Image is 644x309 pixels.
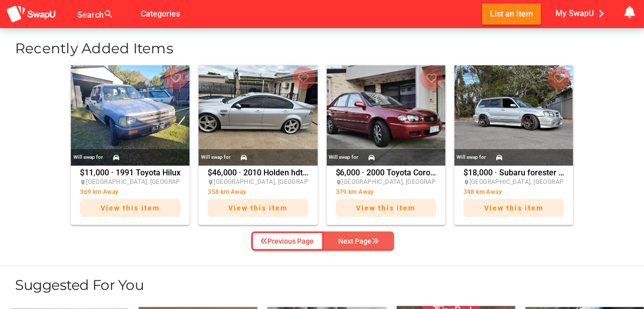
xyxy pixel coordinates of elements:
a: Categories [133,9,188,18]
span: My SwapU [556,6,609,21]
span: [GEOGRAPHIC_DATA], [GEOGRAPHIC_DATA] [470,178,595,185]
span: [GEOGRAPHIC_DATA], [GEOGRAPHIC_DATA] [342,178,467,185]
div: Next Page [339,235,379,247]
div: Will swap for [329,152,358,163]
img: nicholas.robertson%2Bfacebook%40swapu.com.au%2F635801746265348%2F635801746265348-photo-0.jpg [199,65,317,166]
span: 358 km Away [208,188,246,195]
span: View this item [484,204,543,212]
span: [GEOGRAPHIC_DATA], [GEOGRAPHIC_DATA] [86,178,211,185]
img: nicholas.robertson%2Bfacebook%40swapu.com.au%2F4015173168701184%2F4015173168701184-photo-0.jpg [71,65,190,166]
div: Will swap for [201,152,231,163]
a: Will swap for$6,000 · 2000 Toyota Corolla[GEOGRAPHIC_DATA], [GEOGRAPHIC_DATA]379 km AwayView this... [324,65,448,225]
a: Will swap for$11,000 · 1991 Toyota Hilux[GEOGRAPHIC_DATA], [GEOGRAPHIC_DATA]369 km AwayView this ... [68,65,192,225]
span: [GEOGRAPHIC_DATA], [GEOGRAPHIC_DATA] [214,178,339,185]
div: Previous Page [261,235,314,247]
span: View this item [228,204,288,212]
span: View this item [356,204,416,212]
i: place [80,179,86,185]
a: Will swap for$46,000 · 2010 Holden hdt group 3 vk retro ssv ss[GEOGRAPHIC_DATA], [GEOGRAPHIC_DATA... [196,65,320,225]
span: Categories [141,6,180,22]
a: Will swap for$18,000 · Subaru forester 03 xt "built"[GEOGRAPHIC_DATA], [GEOGRAPHIC_DATA]348 km Aw... [452,65,576,225]
span: View this item [101,204,160,212]
span: 369 km Away [80,188,118,195]
h1: Suggested For You [15,276,644,293]
div: Will swap for [73,152,103,163]
button: Categories [133,4,188,24]
button: My SwapU [553,4,611,23]
button: Next Page [324,232,394,251]
button: List an Item [482,4,541,24]
div: Will swap for [456,152,486,163]
span: List an Item [490,7,533,21]
div: $6,000 · 2000 Toyota Corolla [336,169,436,222]
img: nicholas.robertson%2Bfacebook%40swapu.com.au%2F759554766478796%2F759554766478796-photo-0.jpg [454,65,573,166]
span: 348 km Away [464,188,502,195]
i: false [126,8,138,20]
div: $46,000 · 2010 Holden hdt group 3 vk retro ssv ss [208,169,308,222]
span: Recently Added Items [15,40,173,57]
div: $18,000 · Subaru forester 03 xt "built" [464,169,564,222]
img: nicholas.robertson%2Bfacebook%40swapu.com.au%2F974863914778195%2F974863914778195-photo-0.jpg [327,65,445,166]
i: place [336,179,342,185]
button: Previous Page [251,232,324,251]
i: place [464,179,470,185]
i: place [208,179,214,185]
span: 379 km Away [336,188,374,195]
i: chevron_right [594,6,609,21]
div: $11,000 · 1991 Toyota Hilux [80,169,180,222]
img: aSD8y5uGLpzPJLYTcYcjNu3laj1c05W5KWf0Ds+Za8uybjssssuu+yyyy677LKX2n+PWMSDJ9a87AAAAABJRU5ErkJggg== [6,5,56,24]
